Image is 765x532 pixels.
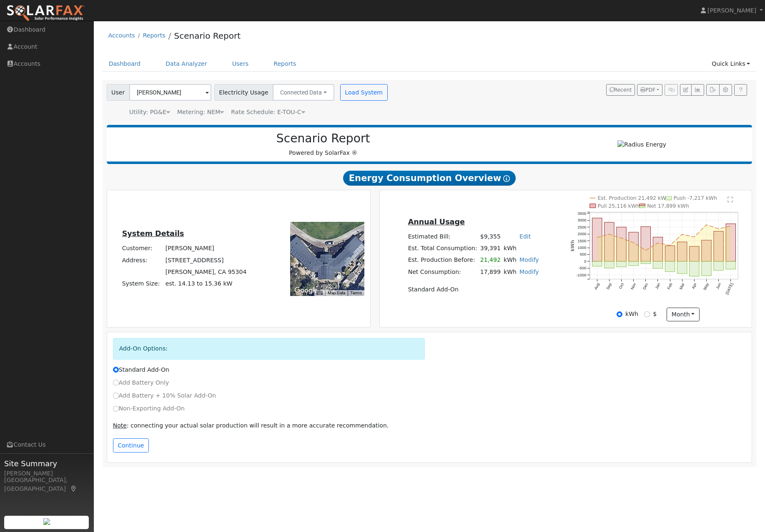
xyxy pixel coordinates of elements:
a: Modify [519,256,539,263]
input: Standard Add-On [113,367,119,373]
input: Add Battery Only [113,380,119,385]
td: Net Consumption: [406,266,479,278]
text: 500 [579,253,586,257]
rect: onclick="" [629,261,638,266]
rect: onclick="" [665,261,675,272]
rect: onclick="" [641,261,650,264]
circle: onclick="" [706,224,707,226]
rect: onclick="" [726,261,735,269]
circle: onclick="" [621,237,622,239]
circle: onclick="" [669,245,671,246]
a: Edit [519,233,531,240]
span: Electricity Usage [214,84,273,101]
input: Add Battery + 10% Solar Add-On [113,393,119,398]
button: Settings [719,84,732,96]
button: Keyboard shortcuts [316,290,322,296]
text: 3000 [577,218,586,222]
text: 1000 [577,246,586,250]
rect: onclick="" [665,246,675,261]
img: Google [292,285,320,296]
text:  [727,196,733,203]
circle: onclick="" [681,234,683,235]
rect: onclick="" [677,242,687,261]
u: System Details [122,229,184,238]
span: [PERSON_NAME] [707,7,756,14]
i: Show Help [503,175,510,182]
rect: onclick="" [653,261,662,268]
text: May [703,282,710,291]
input: kWh [617,311,622,317]
td: Estimated Bill: [406,231,479,242]
label: Add Battery Only [113,378,169,387]
label: kWh [625,310,638,318]
label: $ [653,310,657,318]
text: Jun [715,283,722,290]
rect: onclick="" [641,227,650,262]
a: Users [226,56,255,72]
circle: onclick="" [596,237,598,239]
a: Dashboard [103,56,147,72]
td: Standard Add-On [406,284,540,296]
input: Select a User [129,84,211,101]
button: Continue [113,438,149,452]
a: Map [70,485,78,492]
text: Pull 25,116 kWh [597,203,640,209]
a: Modify [519,268,539,275]
div: Powered by SolarFax ® [111,132,536,157]
rect: onclick="" [714,261,723,271]
text: Mar [679,283,685,291]
text: Aug [593,283,600,291]
a: Open this area in Google Maps (opens a new window) [292,285,320,296]
text: Dec [642,282,649,291]
a: Reports [143,32,166,39]
text: kWh [570,240,575,251]
td: Est. Total Consumption: [406,242,479,254]
a: Scenario Report [174,31,241,41]
td: kWh [502,266,518,278]
circle: onclick="" [657,242,659,244]
span: est. 14.13 to 15.36 kW [166,280,233,287]
text: Oct [618,282,625,290]
text: 1500 [577,239,586,243]
div: [GEOGRAPHIC_DATA], [GEOGRAPHIC_DATA] [4,476,89,493]
a: Terms (opens in new tab) [350,291,362,295]
td: System Size: [120,278,164,289]
text: Jan [655,283,661,290]
td: $9,355 [479,231,502,242]
button: Edit User [680,84,692,96]
text: [DATE] [725,283,734,296]
a: Help Link [734,84,747,96]
rect: onclick="" [592,261,602,266]
input: $ [644,311,650,317]
td: [PERSON_NAME], CA 95304 [164,266,248,278]
rect: onclick="" [604,222,614,261]
circle: onclick="" [718,228,720,230]
span: Alias: H2ETOUCN [231,109,305,115]
label: Standard Add-On [113,365,169,374]
td: System Size [164,278,248,289]
span: : connecting your actual solar production will result in a more accurate recommendation. [113,422,389,429]
button: month [667,308,700,322]
td: Est. Production Before: [406,254,479,266]
button: Load System [340,84,388,101]
rect: onclick="" [726,224,735,261]
circle: onclick="" [633,242,635,244]
td: [PERSON_NAME] [164,243,248,254]
u: Annual Usage [408,218,465,226]
text: Feb [667,283,673,291]
label: Add Battery + 10% Solar Add-On [113,391,216,400]
text: Net 17,899 kWh [647,203,689,209]
img: Radius Energy [617,140,666,149]
u: Note [113,422,127,429]
text: 0 [584,259,586,264]
rect: onclick="" [629,232,638,261]
span: Energy Consumption Overview [343,171,516,186]
rect: onclick="" [592,218,602,261]
text: Nov [630,282,637,291]
td: kWh [502,254,518,266]
input: Non-Exporting Add-On [113,406,119,412]
span: Site Summary [4,458,89,469]
td: 39,391 [479,242,502,254]
td: kWh [502,242,540,254]
td: 21,492 [479,254,502,266]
